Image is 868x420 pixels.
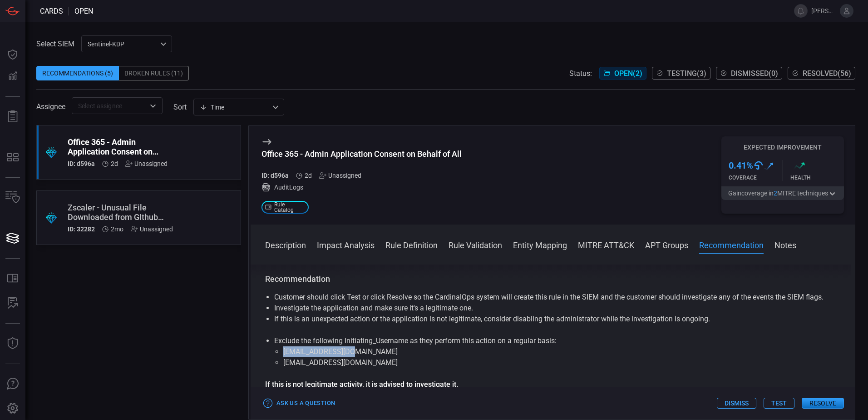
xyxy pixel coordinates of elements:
button: Open [147,100,159,112]
input: Select assignee [74,100,145,111]
button: Reports [2,106,24,128]
span: Rule Catalog [274,202,305,213]
h3: 0.41 % [729,160,753,171]
span: [PERSON_NAME].[PERSON_NAME] [811,7,836,15]
h3: Recommendation [265,274,840,285]
span: Oct 13, 2025 2:29 AM [111,160,118,167]
span: open [74,7,93,15]
li: If this is an unexpected action or the application is not legitimate, consider disabling the admi... [274,314,831,325]
button: Ask Us A Question [2,373,24,395]
div: Coverage [729,175,783,181]
button: Dismissed(0) [716,67,782,80]
li: Exclude the following Initiating_Username as they perform this action on a regular basis: [274,335,831,368]
button: Dashboard [2,44,24,65]
button: ALERT ANALYSIS [2,292,24,314]
li: [EMAIL_ADDRESS][DOMAIN_NAME] [283,346,822,357]
button: Cards [2,227,24,249]
button: MITRE ATT&CK [578,239,634,250]
span: Status: [569,69,592,78]
button: Description [265,239,306,250]
button: Rule Definition [385,239,438,250]
li: Investigate the application and make sure it's a legitimate one. [274,303,831,314]
h5: Expected Improvement [721,144,844,151]
button: Resolve [802,398,844,409]
button: Testing(3) [652,67,710,80]
h5: ID: d596a [68,160,95,167]
button: Gaincoverage in2MITRE techniques [721,186,844,200]
span: Resolved ( 56 ) [803,69,851,78]
div: Office 365 - Admin Application Consent on Behalf of All [68,137,175,156]
li: Customer should click Test or click Resolve so the CardinalOps system will create this rule in th... [274,292,831,303]
button: Resolved(56) [788,67,855,80]
div: Office 365 - Admin Application Consent on Behalf of All [261,149,462,159]
button: Inventory [2,187,24,209]
button: Preferences [2,398,24,420]
span: Cards [40,7,63,15]
div: Zscaler - Unusual File Downloaded from GIthub (UNC2165, APT 31, Turla) [68,203,175,222]
li: [EMAIL_ADDRESS][DOMAIN_NAME] [283,357,822,368]
button: Rule Catalog [2,268,24,290]
span: Aug 19, 2025 2:15 AM [111,225,123,233]
span: Assignee [36,102,65,111]
div: Unassigned [125,160,168,167]
button: Entity Mapping [513,239,567,250]
button: Impact Analysis [317,239,375,250]
button: Notes [774,239,796,250]
div: AuditLogs [261,183,462,192]
button: Detections [2,65,24,87]
button: Threat Intelligence [2,333,24,355]
button: Recommendation [699,239,764,250]
label: Select SIEM [36,40,74,48]
h5: ID: d596a [261,172,289,179]
div: Unassigned [131,225,173,233]
span: Open ( 2 ) [614,69,642,78]
div: Time [200,103,270,112]
button: Dismiss [717,398,756,409]
button: MITRE - Detection Posture [2,146,24,168]
label: sort [173,103,187,111]
span: 2 [774,190,777,197]
button: Ask Us a Question [261,396,337,410]
button: Test [764,398,794,409]
h5: ID: 32282 [68,225,95,233]
button: APT Groups [645,239,688,250]
span: Dismissed ( 0 ) [731,69,778,78]
span: Testing ( 3 ) [667,69,706,78]
div: Health [790,175,844,181]
strong: If this is not legitimate activity, it is advised to investigate it. [265,380,458,389]
div: Unassigned [319,172,361,179]
button: Rule Validation [449,239,502,250]
span: Oct 13, 2025 2:29 AM [305,172,312,179]
div: Broken Rules (11) [119,66,189,80]
button: Open(2) [599,67,646,80]
p: Sentinel-KDP [88,40,158,49]
div: Recommendations (5) [36,66,119,80]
